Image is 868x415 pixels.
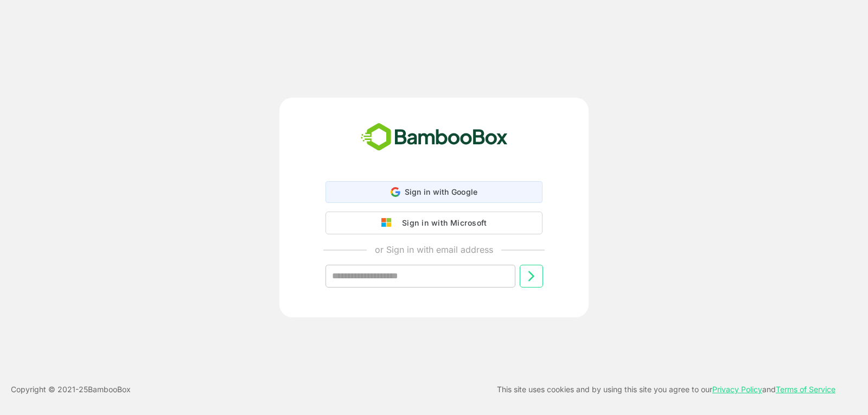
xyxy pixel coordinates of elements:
img: google [381,218,397,228]
div: Sign in with Google [325,181,542,203]
a: Terms of Service [776,385,835,394]
div: Sign in with Microsoft [397,216,487,230]
img: bamboobox [355,119,514,155]
p: or Sign in with email address [375,243,493,256]
a: Privacy Policy [712,385,762,394]
p: This site uses cookies and by using this site you agree to our and [497,383,835,396]
span: Sign in with Google [405,187,478,196]
button: Sign in with Microsoft [325,212,542,234]
p: Copyright © 2021- 25 BambooBox [11,383,131,396]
